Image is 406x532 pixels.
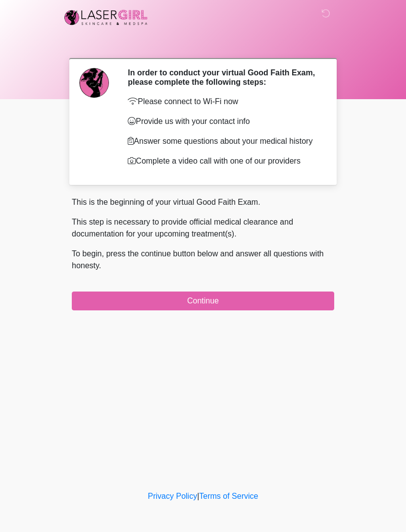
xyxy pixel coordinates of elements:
[197,492,199,500] a: |
[72,292,334,310] button: Continue
[128,96,319,108] p: Please connect to Wi-Fi now
[62,7,150,27] img: Laser Girl Med Spa LLC Logo
[128,155,319,167] p: Complete a video call with one of our providers
[64,36,342,54] h1: ‎ ‎
[148,492,198,500] a: Privacy Policy
[72,216,334,240] p: This step is necessary to provide official medical clearance and documentation for your upcoming ...
[128,135,319,147] p: Answer some questions about your medical history
[128,68,319,87] h2: In order to conduct your virtual Good Faith Exam, please complete the following steps:
[72,248,334,272] p: To begin, press the continue button below and answer all questions with honesty.
[128,116,319,127] p: Provide us with your contact info
[79,68,109,98] img: Agent Avatar
[72,196,334,208] p: This is the beginning of your virtual Good Faith Exam.
[199,492,258,500] a: Terms of Service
